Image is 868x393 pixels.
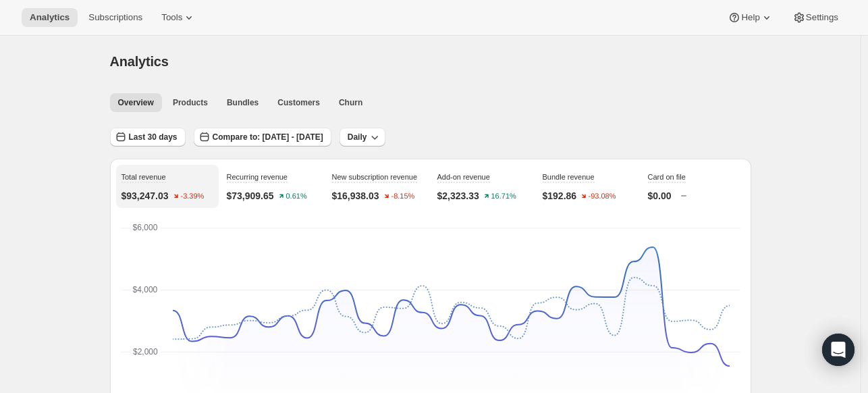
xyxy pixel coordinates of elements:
p: $192.86 [543,189,577,203]
text: $6,000 [132,223,157,232]
span: Help [741,12,759,23]
span: Last 30 days [129,132,178,142]
span: Tools [161,12,182,23]
button: Analytics [22,8,78,27]
text: $2,000 [133,347,158,357]
p: $16,938.03 [332,189,379,203]
text: 0.61% [286,192,306,201]
span: Bundles [227,97,259,108]
span: Subscriptions [88,12,142,23]
span: Churn [339,97,362,108]
button: Help [720,8,781,27]
span: Customers [277,97,320,108]
button: Settings [784,8,846,27]
text: -3.39% [180,192,204,201]
span: Analytics [30,12,70,23]
span: Card on file [648,173,686,181]
span: Overview [118,97,154,108]
span: Compare to: [DATE] - [DATE] [213,132,323,142]
p: $0.00 [648,189,672,203]
span: Recurring revenue [227,173,288,181]
text: $4,000 [132,285,157,294]
span: Total revenue [121,173,166,181]
div: Open Intercom Messenger [822,334,855,366]
span: Bundle revenue [543,173,595,181]
button: Tools [153,8,204,27]
span: Settings [806,12,838,23]
p: $2,323.33 [437,189,479,203]
p: $93,247.03 [121,189,169,203]
p: $73,909.65 [227,189,274,203]
text: -8.15% [391,192,414,201]
span: New subscription revenue [332,173,418,181]
span: Analytics [110,54,169,69]
text: -93.08% [589,192,616,201]
button: Subscriptions [80,8,151,27]
span: Products [173,97,208,108]
button: Daily [340,128,386,147]
span: Add-on revenue [437,173,490,181]
text: 16.71% [491,192,516,201]
button: Compare to: [DATE] - [DATE] [194,128,331,147]
span: Daily [348,132,367,142]
button: Last 30 days [110,128,186,147]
